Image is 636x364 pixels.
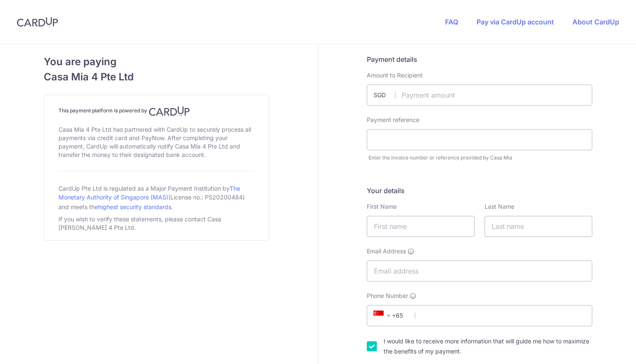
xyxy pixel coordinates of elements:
[58,106,254,116] h4: This payment platform is powered by
[572,18,619,26] a: About CardUp
[367,202,397,211] label: First Name
[367,247,406,255] span: Email Address
[58,181,254,213] div: CardUp Pte Ltd is regulated as a Major Payment Institution by (License no.: PS20200484) and meets...
[371,311,409,321] span: +65
[374,311,394,321] span: +65
[485,202,514,211] label: Last Name
[367,116,419,124] label: Payment reference
[149,106,190,116] img: CardUp
[384,336,592,356] label: I would like to receive more information that will guide me how to maximize the benefits of my pa...
[445,18,458,26] a: FAQ
[98,203,171,210] a: highest security standards
[367,216,474,237] input: First name
[367,186,592,196] h5: Your details
[44,54,269,69] span: You are paying
[477,18,554,26] a: Pay via CardUp account
[367,54,592,64] h5: Payment details
[44,69,269,85] span: Casa Mia 4 Pte Ltd
[368,154,592,162] div: Enter the invoice number or reference provided by Casa Mia
[58,124,254,161] div: Casa Mia 4 Pte Ltd has partnered with CardUp to securely process all payments via credit card and...
[367,85,592,106] input: Payment amount
[367,260,592,282] input: Email address
[374,91,395,99] span: SGD
[58,213,254,234] div: If you wish to verify these statements, please contact Casa [PERSON_NAME] 4 Pte Ltd.
[367,71,423,80] label: Amount to Recipient
[17,17,58,27] img: CardUp
[367,292,408,300] span: Phone Number
[485,216,592,237] input: Last name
